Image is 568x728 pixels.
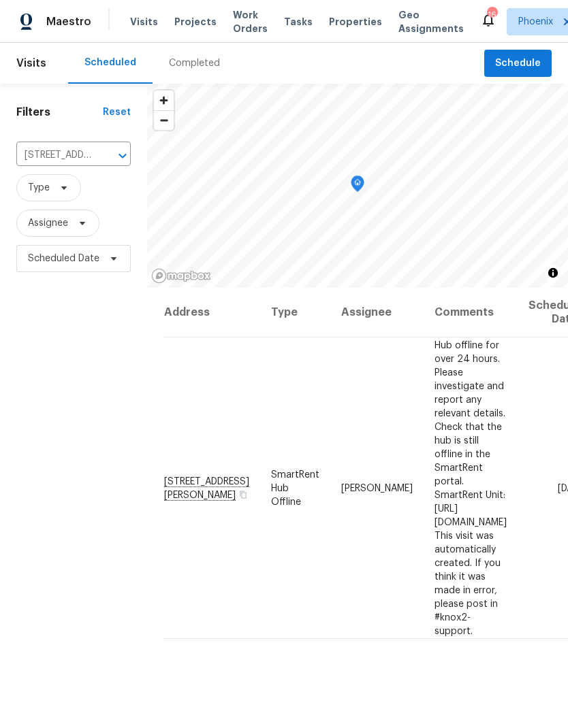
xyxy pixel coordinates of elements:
[28,181,50,195] span: Type
[284,17,313,27] span: Tasks
[484,50,552,78] button: Schedule
[233,8,268,35] span: Work Orders
[130,15,158,29] span: Visits
[151,268,211,284] a: Mapbox homepage
[487,8,496,22] div: 16
[424,288,518,337] th: Comments
[16,145,93,166] input: Search for an address...
[163,288,260,337] th: Address
[174,15,217,29] span: Projects
[16,48,46,78] span: Visits
[549,265,557,280] span: Toggle attribution
[154,111,174,130] span: Zoom out
[16,105,103,119] h1: Filters
[398,8,464,35] span: Geo Assignments
[329,15,382,29] span: Properties
[154,90,174,110] button: Zoom in
[341,483,413,493] span: [PERSON_NAME]
[154,110,174,130] button: Zoom out
[237,488,249,500] button: Copy Address
[46,15,91,29] span: Maestro
[28,216,68,230] span: Assignee
[260,288,330,337] th: Type
[545,265,561,281] button: Toggle attribution
[435,340,507,635] span: Hub offline for over 24 hours. Please investigate and report any relevant details. Check that the...
[103,105,131,119] div: Reset
[169,56,220,70] div: Completed
[271,469,319,506] span: SmartRent Hub Offline
[113,146,132,165] button: Open
[330,288,424,337] th: Assignee
[495,55,541,72] span: Schedule
[84,56,136,69] div: Scheduled
[351,176,364,197] div: Map marker
[518,15,553,29] span: Phoenix
[28,252,99,265] span: Scheduled Date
